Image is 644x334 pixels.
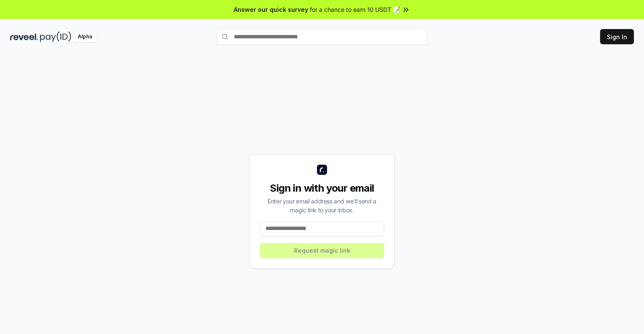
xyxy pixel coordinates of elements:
[317,165,327,175] img: logo_small
[40,32,71,42] img: pay_id
[10,32,38,42] img: reveel_dark
[234,5,308,14] span: Answer our quick survey
[73,32,97,42] div: Alpha
[260,182,384,195] div: Sign in with your email
[310,5,400,14] span: for a chance to earn 10 USDT 📝
[260,197,384,214] div: Enter your email address and we’ll send a magic link to your inbox.
[600,29,634,44] button: Sign In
